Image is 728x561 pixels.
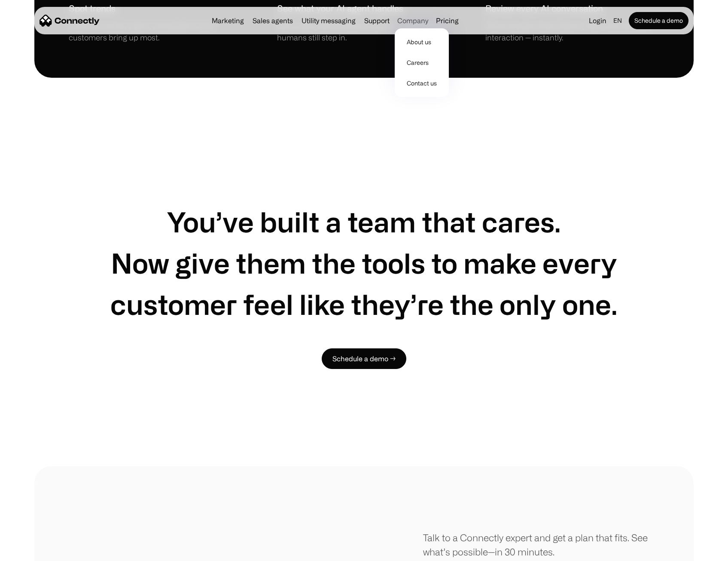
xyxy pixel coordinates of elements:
a: Login [585,15,610,27]
a: Careers [398,52,445,73]
a: Marketing [208,17,247,24]
a: home [40,14,100,27]
h1: You’ve built a team that cares. Now give them the tools to make every customer feel like they’re ... [69,201,659,325]
div: Talk to a Connectly expert and get a plan that fits. See what’s possible—in 30 minutes. [423,531,659,559]
div: en [613,15,622,27]
div: Company [397,15,428,27]
a: Pricing [433,17,462,24]
a: Contact us [398,73,445,94]
ul: Language list [17,546,52,558]
a: Sales agents [249,17,296,24]
a: Schedule a demo → [322,348,406,369]
aside: Language selected: English [9,545,52,558]
a: Schedule a demo [629,12,688,29]
a: Support [361,17,393,24]
a: About us [398,32,445,52]
nav: Company [395,27,449,97]
a: Utility messaging [298,17,359,24]
div: Company [395,15,431,27]
div: en [610,15,627,27]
